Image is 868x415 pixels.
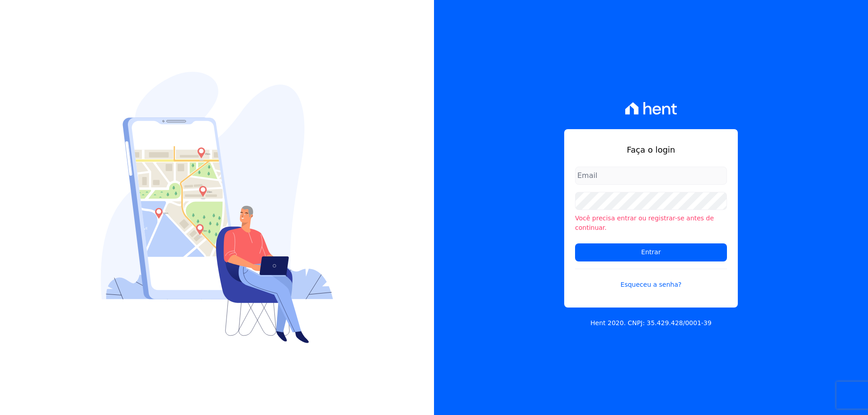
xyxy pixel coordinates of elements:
a: Esqueceu a senha? [575,269,727,289]
img: Login [101,72,333,343]
input: Email [575,167,727,185]
li: Você precisa entrar ou registrar-se antes de continuar. [575,214,727,233]
p: Hent 2020. CNPJ: 35.429.428/0001-39 [590,318,712,328]
input: Entrar [575,243,727,261]
h1: Faça o login [575,144,727,156]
